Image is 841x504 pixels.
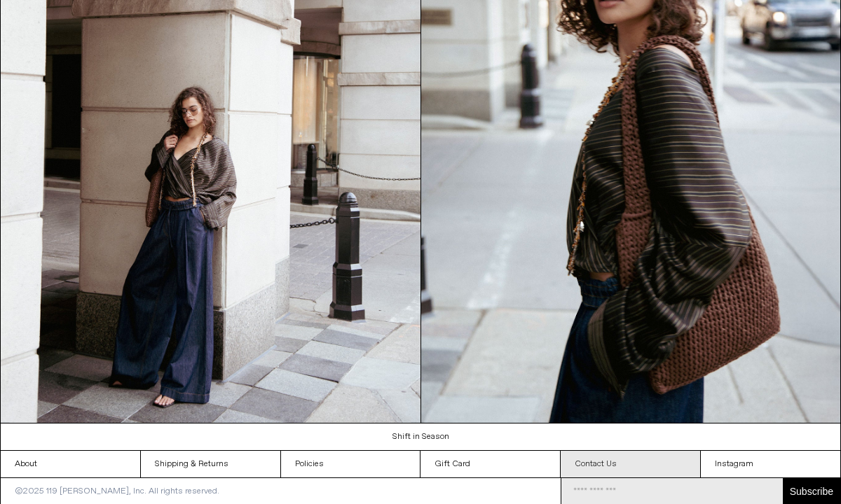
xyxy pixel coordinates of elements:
[1,451,140,477] a: About
[281,451,420,477] a: Policies
[561,451,700,477] a: Contact Us
[420,451,560,477] a: Gift Card
[141,451,280,477] a: Shipping & Returns
[1,423,841,450] a: Shift in Season
[701,451,840,477] a: Instagram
